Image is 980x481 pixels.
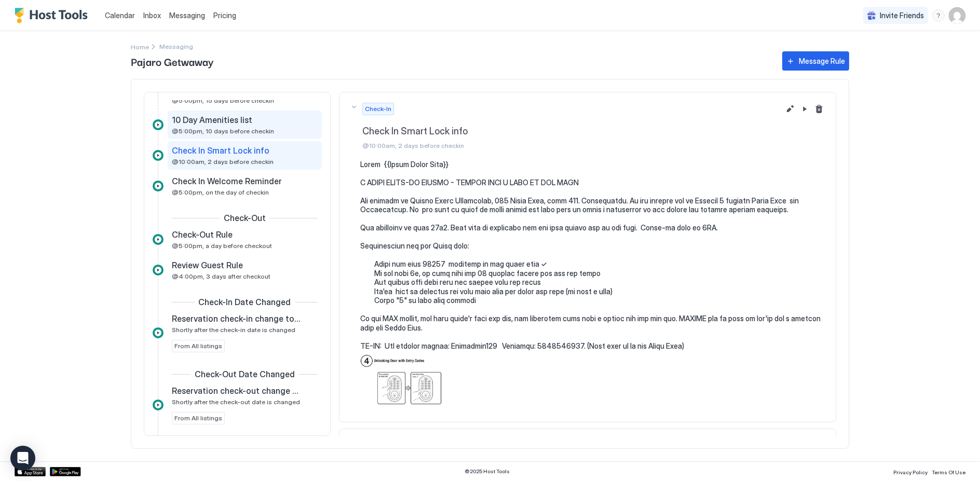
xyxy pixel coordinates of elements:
[172,158,274,166] span: @10:00am, 2 days before checkin
[105,10,135,21] a: Calendar
[199,297,291,307] span: Check-In Date Changed
[169,11,205,20] span: Messaging
[172,176,282,186] span: Check In Welcome Reminder
[880,11,924,20] span: Invite Friends
[932,466,965,477] a: Terms Of Use
[932,469,965,475] span: Terms Of Use
[339,160,836,422] section: Check-InCheck In Smart Lock info@10:00am, 2 days before checkinEdit message rulePause Message Rul...
[131,43,149,51] span: Home
[174,341,222,351] span: From All listings
[15,467,46,476] a: App Store
[172,272,270,280] span: @4:00pm, 3 days after checkout
[362,126,780,138] span: Check In Smart Lock info
[893,469,928,475] span: Privacy Policy
[213,11,236,20] span: Pricing
[172,127,274,135] span: @5:00pm, 10 days before checkin
[172,229,233,240] span: Check-Out Rule
[339,92,836,160] button: Check-InCheck In Smart Lock info@10:00am, 2 days before checkinEdit message rulePause Message Rul...
[159,43,193,50] span: Breadcrumb
[799,56,845,66] div: Message Rule
[15,8,92,23] a: Host Tools Logo
[798,103,811,115] button: Pause Message Rule
[172,97,274,104] span: @5:00pm, 15 days before checkin
[172,313,301,324] span: Reservation check-in change to Pajaro Team
[365,104,391,114] span: Check-In
[169,10,205,21] a: Messaging
[10,446,35,471] div: Open Intercom Messenger
[949,7,965,24] div: User profile
[105,11,135,20] span: Calendar
[360,160,825,351] pre: Lorem {{Ipsum Dolor Sita}} C ADIPI ELITS-DO EIUSMO - TEMPOR INCI U LABO ET DOL MAGN Ali enimadm v...
[131,53,772,69] span: Pajaro Getwaway
[465,468,510,475] span: © 2025 Host Tools
[50,467,81,476] a: Google Play Store
[143,10,161,21] a: Inbox
[172,188,269,196] span: @5:00pm, on the day of checkin
[131,41,149,52] a: Home
[813,103,825,115] button: Delete message rule
[172,398,300,406] span: Shortly after the check-out date is changed
[172,242,272,250] span: @5:00pm, a day before checkout
[174,414,222,423] span: From All listings
[172,386,301,396] span: Reservation check-out change Pajaro Team
[224,213,266,223] span: Check-Out
[195,369,295,379] span: Check-Out Date Changed
[362,142,780,149] span: @10:00am, 2 days before checkin
[893,466,928,477] a: Privacy Policy
[360,354,446,411] div: View image
[131,41,149,52] div: Breadcrumb
[143,11,161,20] span: Inbox
[782,51,849,71] button: Message Rule
[172,145,269,156] span: Check In Smart Lock info
[172,260,243,270] span: Review Guest Rule
[172,115,252,125] span: 10 Day Amenities list
[932,9,945,22] div: menu
[172,326,295,334] span: Shortly after the check-in date is changed
[784,103,796,115] button: Edit message rule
